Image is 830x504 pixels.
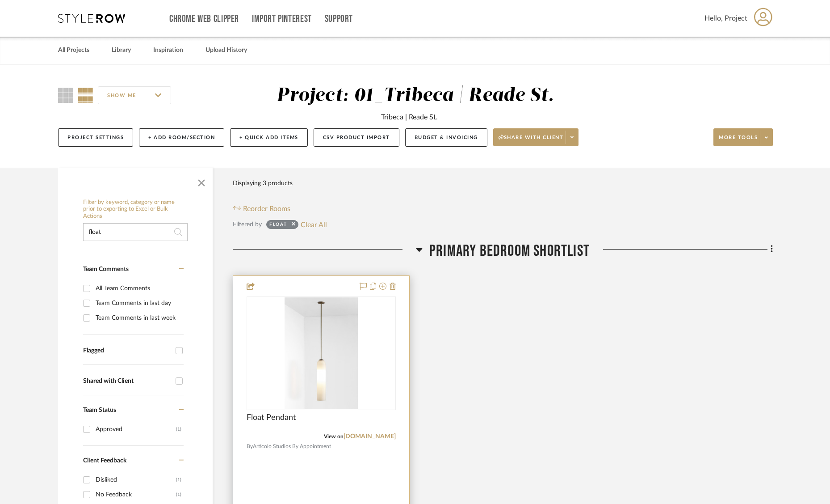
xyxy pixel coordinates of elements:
a: [DOMAIN_NAME] [344,433,396,440]
div: Shared with Client [83,377,171,385]
a: Upload History [205,44,247,56]
span: More tools [719,134,758,148]
a: Support [325,15,353,23]
button: CSV Product Import [314,128,399,147]
span: Float Pendant [247,413,296,423]
button: More tools [713,128,773,146]
button: + Add Room/Section [139,128,224,147]
input: Search within 3 results [83,223,188,241]
div: Disliked [96,473,176,487]
div: All Team Comments [96,281,181,296]
span: By [247,442,253,451]
button: Budget & Invoicing [405,128,487,147]
button: Reorder Rooms [233,203,290,214]
div: 0 [247,297,395,410]
div: float [269,221,287,230]
h6: Filter by keyword, category or name prior to exporting to Excel or Bulk Actions [83,199,188,220]
a: Library [112,44,131,56]
div: Tribeca | Reade St. [381,112,438,123]
button: Share with client [493,128,579,146]
span: Share with client [499,134,564,148]
span: Articolo Studios By Appointment [253,442,331,451]
div: Team Comments in last day [96,296,181,310]
div: Project: 01_Tribeca | Reade St. [277,86,554,105]
a: Import Pinterest [252,15,312,23]
button: + Quick Add Items [230,128,308,147]
span: Reorder Rooms [243,203,290,214]
span: Team Status [83,407,116,413]
div: Approved [96,422,176,436]
button: Project Settings [58,128,133,147]
span: Primary Bedroom SHORTLIST [429,241,590,261]
span: Client Feedback [83,457,126,464]
div: Flagged [83,347,171,355]
div: (1) [176,487,181,502]
a: All Projects [58,44,89,56]
div: Filtered by [233,220,262,229]
span: Hello, Project [704,13,747,24]
span: Team Comments [83,266,129,272]
div: Team Comments in last week [96,311,181,325]
div: (1) [176,473,181,487]
a: Inspiration [153,44,183,56]
div: No Feedback [96,487,176,502]
img: Float Pendant [285,297,358,409]
div: (1) [176,422,181,436]
button: Close [193,172,210,190]
button: Clear All [301,219,327,230]
div: Displaying 3 products [233,174,293,192]
a: Chrome Web Clipper [169,15,239,23]
span: View on [324,434,344,439]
